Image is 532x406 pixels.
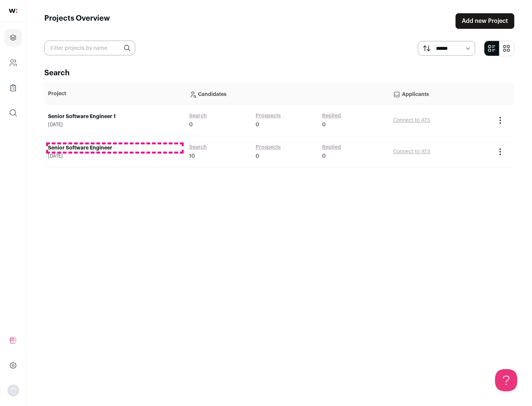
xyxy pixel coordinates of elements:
[48,153,182,159] span: [DATE]
[393,149,430,154] a: Connect to ATS
[4,54,22,72] a: Company and ATS Settings
[189,144,207,151] a: Search
[189,86,386,101] p: Candidates
[256,121,259,128] span: 0
[322,112,341,120] a: Replied
[48,90,182,97] p: Project
[7,385,19,396] img: nopic.png
[189,112,207,120] a: Search
[48,122,182,128] span: [DATE]
[256,144,281,151] a: Prospects
[322,121,326,128] span: 0
[48,144,182,152] a: Senior Software Engineer
[393,118,430,123] a: Connect to ATS
[322,152,326,160] span: 0
[4,29,22,47] a: Projects
[44,41,135,55] input: Filter projects by name
[48,113,182,120] a: Senior Software Engineer 1
[256,152,259,160] span: 0
[9,9,17,13] img: wellfound-shorthand-0d5821cbd27db2630d0214b213865d53afaa358527fdda9d0ea32b1df1b89c2c.svg
[393,86,488,101] p: Applicants
[44,68,514,78] h2: Search
[4,79,22,97] a: Company Lists
[7,385,19,396] button: Open dropdown
[456,13,514,29] a: Add new Project
[256,112,281,120] a: Prospects
[189,121,193,128] span: 0
[496,116,505,125] button: Project Actions
[44,13,110,29] h1: Projects Overview
[189,152,195,160] span: 10
[322,144,341,151] a: Replied
[495,369,517,391] iframe: Toggle Customer Support
[496,147,505,156] button: Project Actions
